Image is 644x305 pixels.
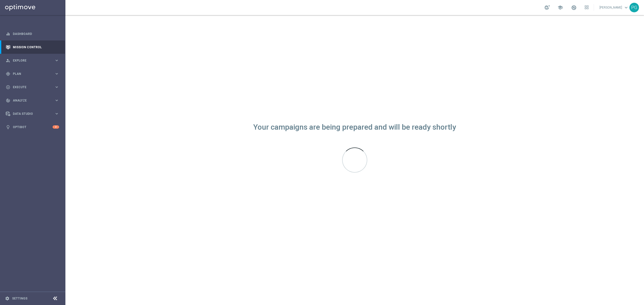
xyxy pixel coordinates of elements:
div: PG [629,3,639,12]
div: Dashboard [6,27,59,40]
i: keyboard_arrow_right [54,85,59,89]
div: Execute [6,85,54,89]
span: Plan [13,72,54,75]
a: Optibot [13,120,53,134]
span: Data Studio [13,112,54,115]
div: 2 [53,125,59,129]
div: Plan [6,72,54,76]
div: Your campaigns are being prepared and will be ready shortly [253,125,456,129]
div: Analyze [6,98,54,103]
i: keyboard_arrow_right [54,71,59,76]
a: [PERSON_NAME]keyboard_arrow_down [599,4,629,11]
i: play_circle_outline [6,85,10,89]
i: keyboard_arrow_right [54,58,59,63]
button: Data Studio keyboard_arrow_right [6,112,59,116]
div: Data Studio [6,112,54,116]
span: Execute [13,86,54,89]
i: equalizer [6,32,10,36]
i: gps_fixed [6,72,10,76]
button: Mission Control [6,45,59,49]
span: Explore [13,59,54,62]
i: keyboard_arrow_right [54,98,59,103]
i: person_search [6,58,10,63]
i: keyboard_arrow_right [54,111,59,116]
a: Mission Control [13,40,59,54]
div: Mission Control [6,40,59,54]
a: Dashboard [13,27,59,40]
button: equalizer Dashboard [6,32,59,36]
button: gps_fixed Plan keyboard_arrow_right [6,72,59,76]
i: lightbulb [6,125,10,129]
i: settings [5,296,10,301]
span: school [557,5,563,10]
span: Analyze [13,99,54,102]
div: Optibot [6,120,59,134]
i: track_changes [6,98,10,103]
button: track_changes Analyze keyboard_arrow_right [6,98,59,103]
span: keyboard_arrow_down [623,5,629,10]
div: Explore [6,58,54,63]
button: play_circle_outline Execute keyboard_arrow_right [6,85,59,89]
button: lightbulb Optibot 2 [6,125,59,129]
a: Settings [12,297,27,300]
button: person_search Explore keyboard_arrow_right [6,59,59,63]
